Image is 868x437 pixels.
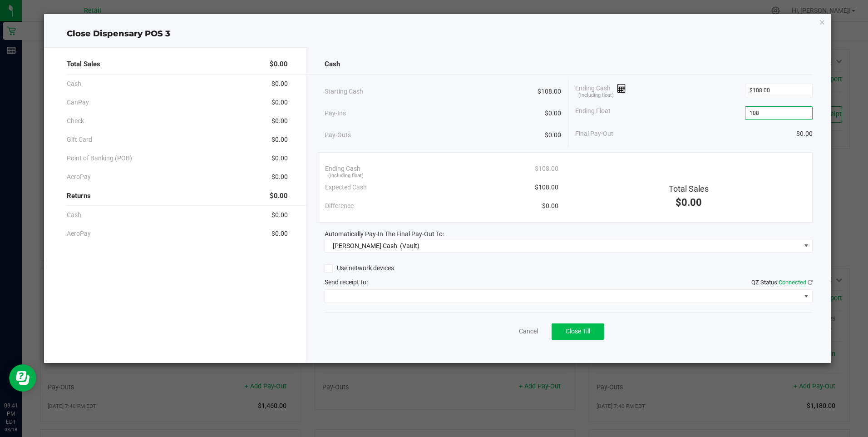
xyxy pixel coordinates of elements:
span: $0.00 [270,191,288,201]
span: AeroPay [67,172,91,182]
span: $0.00 [676,197,702,208]
span: Difference [325,201,354,211]
span: (including float) [328,172,364,180]
span: $0.00 [545,109,561,118]
span: Connected [779,279,806,286]
span: $0.00 [271,98,288,107]
span: $0.00 [271,135,288,144]
span: Starting Cash [325,87,363,96]
a: Cancel [519,327,538,336]
span: $0.00 [271,229,288,238]
span: $0.00 [270,59,288,70]
span: Expected Cash [325,183,367,192]
span: QZ Status: [751,279,813,286]
span: [PERSON_NAME] Cash [333,242,397,249]
span: Final Pay-Out [575,129,613,139]
span: CanPay [67,98,89,107]
span: Pay-Outs [325,130,351,140]
span: Gift Card [67,135,92,144]
button: Close Till [552,323,604,340]
span: Total Sales [67,59,100,70]
span: Cash [325,59,340,70]
span: $0.00 [271,79,288,89]
div: Close Dispensary POS 3 [44,28,830,40]
span: $0.00 [545,130,561,140]
div: Returns [67,186,287,206]
span: Pay-Ins [325,109,346,118]
span: Ending Float [575,106,611,120]
span: Cash [67,79,81,89]
span: Automatically Pay-In The Final Pay-Out To: [325,230,444,238]
span: $0.00 [271,210,288,220]
span: $0.00 [271,172,288,182]
span: Cash [67,210,81,220]
span: Send receipt to: [325,278,368,286]
span: Close Till [566,328,590,335]
span: $0.00 [542,201,558,211]
span: $0.00 [271,116,288,126]
span: Ending Cash [325,164,360,174]
span: (including float) [578,92,614,99]
span: AeroPay [67,229,91,238]
span: Check [67,116,84,126]
span: $108.00 [535,183,558,192]
span: $108.00 [535,164,558,174]
span: Ending Cash [575,84,626,97]
label: Use network devices [325,263,394,273]
span: Point of Banking (POB) [67,154,132,163]
span: $0.00 [271,154,288,163]
span: $108.00 [538,87,561,96]
span: $0.00 [796,129,813,139]
span: (Vault) [400,242,419,249]
span: Total Sales [669,184,709,194]
iframe: Resource center [9,364,36,392]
